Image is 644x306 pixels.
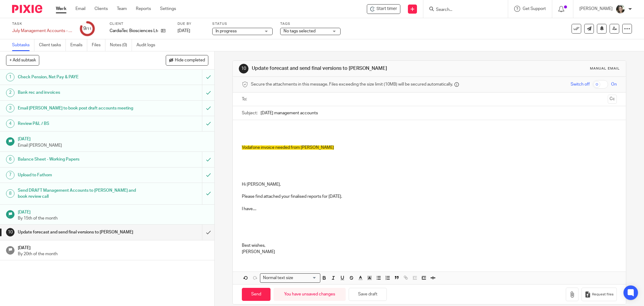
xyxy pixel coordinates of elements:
[242,194,617,200] p: Please find attached your finalised reports for [DATE].
[216,29,237,33] span: In progress
[18,243,208,251] h1: [DATE]
[592,292,614,297] span: Request files
[18,155,137,164] h1: Balance Sheet - Working Papers
[239,64,248,73] div: 10
[18,251,208,257] p: By 20th of the month
[242,243,617,249] p: Best wishes,
[212,21,273,26] label: Status
[242,145,334,150] span: Vodafone invoice needed from [PERSON_NAME]
[95,6,108,12] a: Clients
[18,215,208,221] p: By 15th of the month
[83,25,91,32] div: 9
[18,171,137,180] h1: Upload to Fathom
[175,58,205,63] span: Hide completed
[86,27,91,31] small: /11
[616,4,625,14] img: barbara-raine-.jpg
[110,39,132,51] a: Notes (0)
[435,7,490,13] input: Search
[274,288,346,301] div: You have unsaved changes
[280,21,341,26] label: Tags
[110,28,158,34] p: CardiaTec Biosciences Ltd
[18,73,137,82] h1: Check Pension, Net Pay & PAYE
[18,186,137,201] h1: Send DRAFT Management Accounts to [PERSON_NAME] and book review call
[12,21,72,26] label: Task
[6,189,14,198] div: 8
[242,110,258,116] label: Subject:
[117,6,127,12] a: Team
[12,28,72,34] div: July Management Accounts - CardiaTec
[75,6,85,12] a: Email
[18,228,137,237] h1: Update forecast and send final versions to [PERSON_NAME]
[251,81,453,87] span: Secure the attachments in this message. Files exceeding the size limit (10MB) will be secured aut...
[18,88,137,97] h1: Bank rec and invoices
[523,7,546,11] span: Get Support
[178,21,205,26] label: Due by
[579,6,613,12] p: [PERSON_NAME]
[284,29,316,33] span: No tags selected
[6,89,14,97] div: 2
[349,288,387,301] button: Save draft
[12,39,34,51] a: Subtasks
[6,171,14,179] div: 7
[39,39,66,51] a: Client tasks
[6,73,14,81] div: 1
[18,104,137,113] h1: Email [PERSON_NAME] to book post draft accounts meeting
[571,81,590,87] span: Switch off
[6,228,14,236] div: 10
[376,6,397,12] span: Start timer
[18,119,137,128] h1: Review P&L / BS
[18,208,208,215] h1: [DATE]
[242,249,617,255] p: [PERSON_NAME]
[166,55,208,65] button: Hide completed
[295,275,317,281] input: Search for option
[260,273,320,283] div: Search for option
[582,288,617,301] button: Request files
[6,119,14,128] div: 4
[242,288,271,301] input: Send
[261,275,294,281] span: Normal text size
[252,65,442,72] h1: Update forecast and send final versions to [PERSON_NAME]
[136,6,151,12] a: Reports
[70,39,87,51] a: Emails
[590,66,620,71] div: Manual email
[18,135,208,142] h1: [DATE]
[6,104,14,112] div: 3
[242,206,617,212] p: I have....
[608,95,617,104] button: Cc
[242,181,617,187] p: Hi [PERSON_NAME],
[92,39,105,51] a: Files
[136,39,160,51] a: Audit logs
[611,81,617,87] span: On
[56,6,66,12] a: Work
[18,142,208,148] p: Email [PERSON_NAME]
[6,155,14,164] div: 6
[110,21,170,26] label: Client
[12,5,42,13] img: Pixie
[6,55,39,65] button: + Add subtask
[367,4,400,14] div: CardiaTec Biosciences Ltd - July Management Accounts - CardiaTec
[178,29,190,33] span: [DATE]
[160,6,176,12] a: Settings
[242,96,248,102] label: To:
